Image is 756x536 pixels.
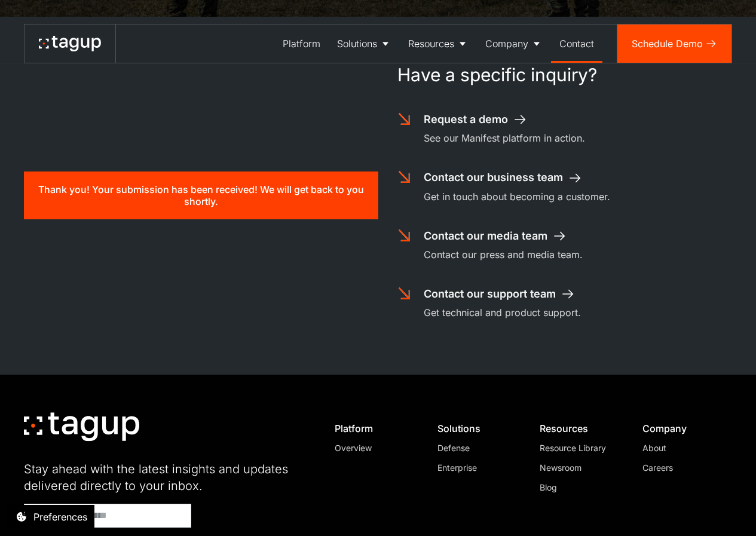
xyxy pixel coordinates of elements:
[424,189,610,204] div: Get in touch about becoming a customer.
[337,36,377,51] div: Solutions
[551,24,602,63] a: Contact
[540,442,620,454] a: Resource Library
[437,461,518,474] a: Enterprise
[424,286,576,302] a: Contact our support team
[424,112,508,127] div: Request a demo
[33,510,87,524] div: Preferences
[424,131,585,145] div: See our Manifest platform in action.
[617,24,731,63] a: Schedule Demo
[397,65,714,85] h1: Have a specific inquiry?
[424,286,556,302] div: Contact our support team
[36,183,366,207] div: Thank you! Your submission has been received! We will get back to you shortly.
[485,36,528,51] div: Company
[329,24,400,63] a: Solutions
[424,228,547,244] div: Contact our media team
[424,305,581,320] div: Get technical and product support.
[24,171,378,219] div: Contact page success
[632,36,703,51] div: Schedule Demo
[424,170,563,185] div: Contact our business team
[642,422,723,434] div: Company
[400,24,477,63] a: Resources
[424,170,583,185] a: Contact our business team
[540,422,620,434] div: Resources
[424,247,583,262] div: Contact our press and media team.
[437,442,518,454] a: Defense
[424,228,567,244] a: Contact our media team
[642,461,723,474] a: Careers
[283,36,320,51] div: Platform
[335,422,415,434] div: Platform
[24,461,307,494] div: Stay ahead with the latest insights and updates delivered directly to your inbox.
[642,442,723,454] a: About
[540,481,620,494] a: Blog
[335,442,415,454] a: Overview
[559,36,594,51] div: Contact
[424,112,528,127] a: Request a demo
[437,422,518,434] div: Solutions
[477,24,551,63] a: Company
[274,24,329,63] a: Platform
[540,461,620,474] a: Newsroom
[408,36,454,51] div: Resources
